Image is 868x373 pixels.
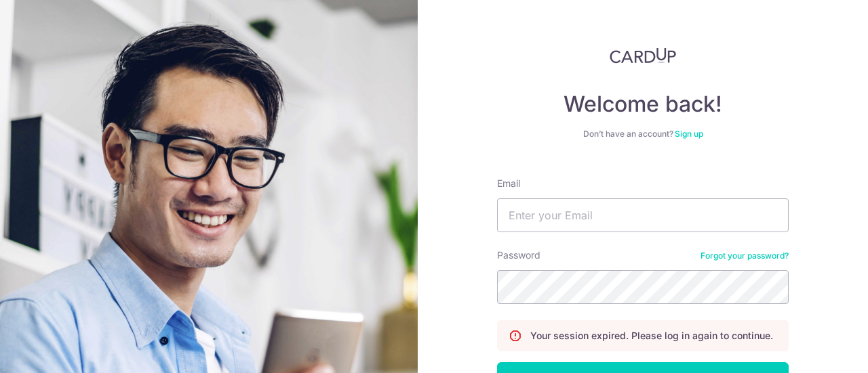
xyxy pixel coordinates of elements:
[497,177,520,190] label: Email
[530,329,773,343] p: Your session expired. Please log in again to continue.
[497,129,789,139] div: Don’t have an account?
[497,198,789,232] input: Enter your Email
[610,47,676,64] img: CardUp Logo
[701,250,789,261] a: Forgot your password?
[497,248,540,262] label: Password
[497,91,789,118] h4: Welcome back!
[675,129,703,139] a: Sign up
